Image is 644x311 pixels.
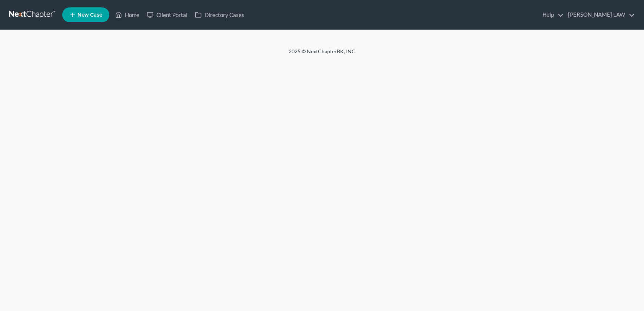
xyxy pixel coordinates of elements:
a: Client Portal [143,8,191,21]
a: Help [539,8,564,21]
a: Home [112,8,143,21]
new-legal-case-button: New Case [62,7,109,22]
a: Directory Cases [191,8,248,21]
a: [PERSON_NAME] LAW [564,8,635,21]
div: 2025 © NextChapterBK, INC [111,48,533,61]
